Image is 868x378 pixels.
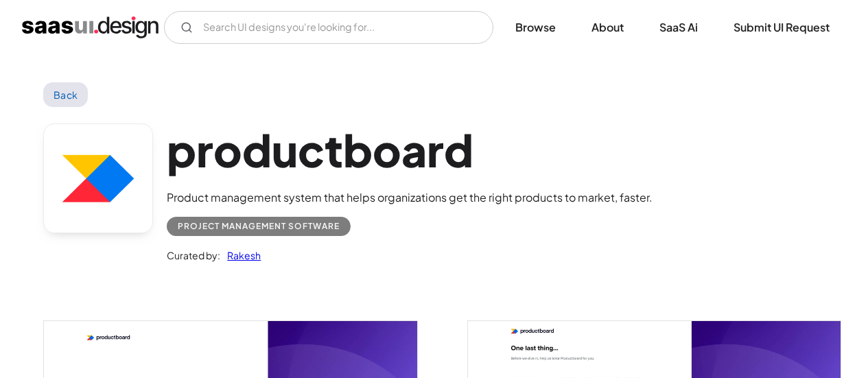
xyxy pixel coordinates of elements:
a: home [22,16,159,38]
form: Email Form [164,11,493,44]
a: Browse [499,12,572,43]
div: Curated by: [167,247,220,263]
a: SaaS Ai [643,12,714,43]
a: Submit UI Request [717,12,846,43]
div: Product management system that helps organizations get the right products to market, faster. [167,189,653,206]
a: Rakesh [220,247,261,263]
h1: productboard [167,123,653,176]
a: About [575,12,640,43]
input: Search UI designs you're looking for... [164,11,493,44]
div: Project Management Software [178,218,340,235]
a: Back [43,82,88,107]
